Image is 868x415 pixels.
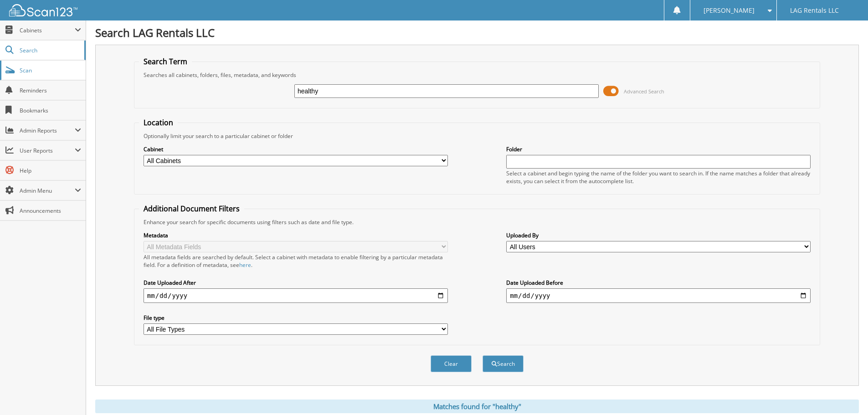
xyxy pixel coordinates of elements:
div: Optionally limit your search to a particular cabinet or folder [139,132,815,140]
div: Enhance your search for specific documents using filters such as date and file type. [139,218,815,226]
div: All metadata fields are searched by default. Select a cabinet with metadata to enable filtering b... [144,253,448,269]
legend: Search Term [139,56,192,67]
legend: Additional Document Filters [139,204,244,214]
img: scan123-logo-white.svg [9,4,77,16]
span: Bookmarks [20,107,81,114]
button: Search [483,355,524,372]
span: Announcements [20,207,81,215]
span: Reminders [20,87,81,94]
input: start [144,288,448,303]
span: Cabinets [20,26,75,34]
label: File type [144,314,448,322]
legend: Location [139,118,178,128]
h1: Search LAG Rentals LLC [95,25,859,40]
div: Searches all cabinets, folders, files, metadata, and keywords [139,71,815,79]
span: User Reports [20,147,75,154]
span: Help [20,167,81,174]
label: Date Uploaded After [144,279,448,287]
label: Cabinet [144,145,448,153]
label: Folder [506,145,811,153]
label: Date Uploaded Before [506,279,811,287]
span: LAG Rentals LLC [790,8,839,13]
iframe: Chat Widget [822,371,868,415]
span: Scan [20,67,81,74]
span: Admin Menu [20,187,75,195]
button: Clear [431,355,472,372]
label: Uploaded By [506,231,811,239]
span: Admin Reports [20,127,75,134]
input: end [506,288,811,303]
label: Metadata [144,231,448,239]
span: Search [20,46,80,54]
span: Advanced Search [624,88,664,95]
div: Matches found for "healthy" [95,400,859,413]
div: Select a cabinet and begin typing the name of the folder you want to search in. If the name match... [506,169,811,185]
span: [PERSON_NAME] [704,8,755,13]
a: here [239,261,251,269]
